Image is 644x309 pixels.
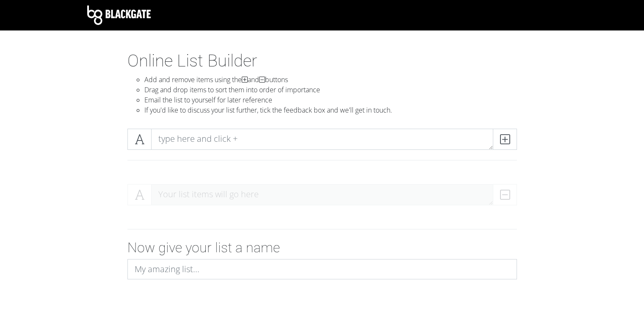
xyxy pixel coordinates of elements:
input: My amazing list... [127,259,517,279]
li: Email the list to yourself for later reference [144,95,517,105]
h2: Now give your list a name [127,240,517,256]
img: Blackgate [87,6,151,25]
li: Add and remove items using the and buttons [144,74,517,85]
li: If you'd like to discuss your list further, tick the feedback box and we'll get in touch. [144,105,517,115]
li: Drag and drop items to sort them into order of importance [144,85,517,95]
h1: Online List Builder [127,51,517,71]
